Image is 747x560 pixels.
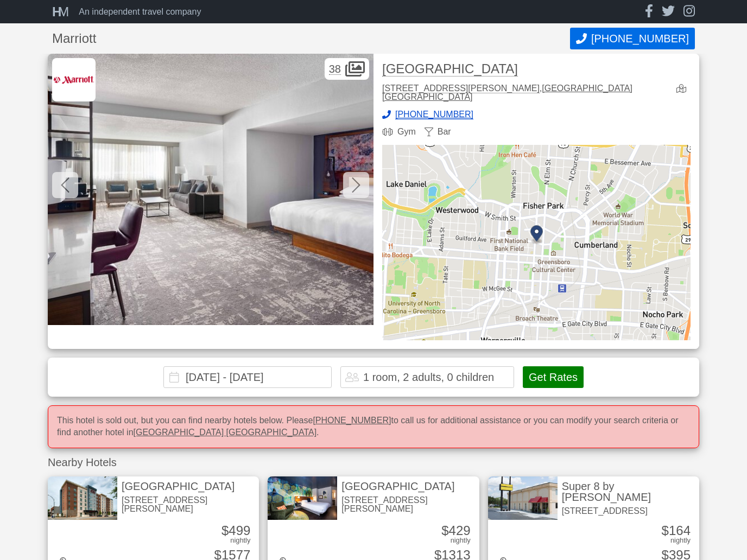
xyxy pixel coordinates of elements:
div: 499 [221,524,250,537]
a: twitter [662,4,675,19]
button: Call [570,28,695,49]
a: view map [676,84,691,101]
div: Super 8 by [PERSON_NAME] [562,481,695,502]
div: 1 room, 2 adults, 0 children [363,372,494,383]
div: [GEOGRAPHIC_DATA] [122,481,255,492]
div: nightly [670,537,691,544]
span: [PHONE_NUMBER] [591,33,689,45]
img: Room [48,54,373,325]
span: H [52,4,58,19]
div: [GEOGRAPHIC_DATA] [341,481,474,492]
div: An independent travel company [79,8,201,16]
span: $ [221,523,229,538]
a: facebook [645,4,653,19]
div: 429 [441,524,470,537]
img: Marriott [52,58,96,101]
div: [STREET_ADDRESS] [562,507,695,516]
a: HM [52,5,74,18]
span: $ [441,523,448,538]
a: instagram [683,4,695,19]
div: , [382,84,668,101]
div: Gym [382,128,416,136]
div: nightly [451,537,471,544]
a: [PHONE_NUMBER] [313,416,391,425]
div: Bar [425,128,451,136]
div: Nearby Hotels [48,457,699,468]
div: 164 [662,524,691,537]
span: M [58,4,66,19]
a: [GEOGRAPHIC_DATA] [GEOGRAPHIC_DATA] [134,428,317,437]
input: Choose Dates [163,366,332,388]
div: [STREET_ADDRESS][PERSON_NAME] [341,496,474,513]
div: This hotel is sold out, but you can find nearby hotels below. Please to call us for additional as... [48,405,699,448]
a: [GEOGRAPHIC_DATA] [GEOGRAPHIC_DATA] [382,84,632,101]
span: $ [662,523,669,538]
button: Get Rates [523,366,584,388]
img: Hampton Inn & Suites Greensboro Downtown [48,476,117,520]
div: nightly [230,537,250,544]
img: Hotel Denim [268,476,337,520]
img: Super 8 by Wyndham Greensboro [488,476,558,520]
img: map [382,145,691,340]
div: [STREET_ADDRESS][PERSON_NAME] [122,496,255,513]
